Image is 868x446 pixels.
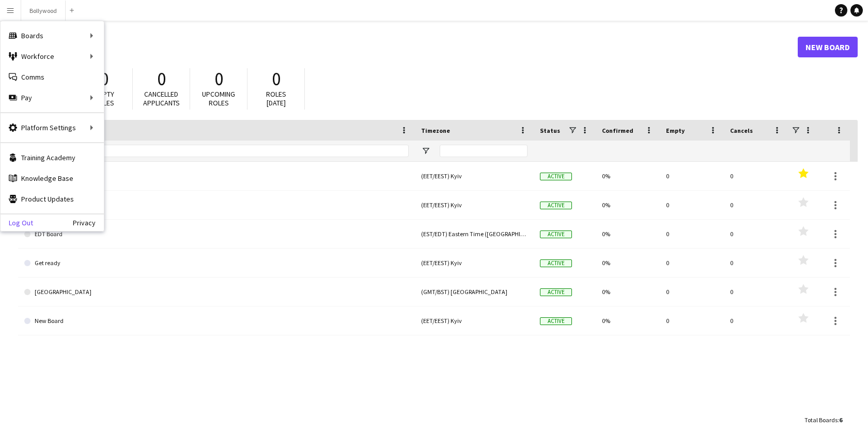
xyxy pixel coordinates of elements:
[272,68,281,90] span: 0
[660,249,724,277] div: 0
[415,278,534,306] div: (GMT/BST) [GEOGRAPHIC_DATA]
[415,162,534,190] div: (EET/EEST) Kyiv
[73,219,104,227] a: Privacy
[24,162,409,191] a: Bollywood
[724,220,788,248] div: 0
[24,220,409,249] a: EDT Board
[1,147,104,168] a: Training Academy
[440,145,528,157] input: Timezone Filter Input
[202,89,235,107] span: Upcoming roles
[157,68,166,90] span: 0
[266,89,286,107] span: Roles [DATE]
[421,127,450,134] span: Timezone
[1,189,104,209] a: Product Updates
[724,249,788,277] div: 0
[540,317,572,325] span: Active
[421,146,430,156] button: Open Filter Menu
[804,416,838,424] span: Total Boards
[43,145,409,157] input: Board name Filter Input
[596,220,660,248] div: 0%
[660,220,724,248] div: 0
[1,168,104,189] a: Knowledge Base
[540,202,572,209] span: Active
[415,306,534,335] div: (EET/EEST) Kyiv
[660,278,724,306] div: 0
[540,259,572,267] span: Active
[839,416,842,424] span: 6
[798,37,858,57] a: New Board
[24,306,409,335] a: New Board
[540,230,572,238] span: Active
[415,220,534,248] div: (EST/EDT) Eastern Time ([GEOGRAPHIC_DATA] & [GEOGRAPHIC_DATA])
[724,191,788,219] div: 0
[602,127,633,134] span: Confirmed
[24,278,409,306] a: [GEOGRAPHIC_DATA]
[724,162,788,190] div: 0
[660,306,724,335] div: 0
[660,191,724,219] div: 0
[1,219,33,227] a: Log Out
[24,191,409,220] a: Ad Hoc Jobs
[540,173,572,180] span: Active
[1,25,104,46] div: Boards
[1,67,104,87] a: Comms
[666,127,685,134] span: Empty
[724,278,788,306] div: 0
[1,87,104,108] div: Pay
[596,306,660,335] div: 0%
[143,89,180,107] span: Cancelled applicants
[21,1,66,21] button: Bollywood
[804,410,842,430] div: :
[1,117,104,138] div: Platform Settings
[596,278,660,306] div: 0%
[1,46,104,67] div: Workforce
[540,288,572,296] span: Active
[730,127,753,134] span: Cancels
[18,39,798,55] h1: Boards
[415,249,534,277] div: (EET/EEST) Kyiv
[415,191,534,219] div: (EET/EEST) Kyiv
[660,162,724,190] div: 0
[596,191,660,219] div: 0%
[540,127,560,134] span: Status
[724,306,788,335] div: 0
[596,249,660,277] div: 0%
[214,68,223,90] span: 0
[596,162,660,190] div: 0%
[24,249,409,278] a: Get ready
